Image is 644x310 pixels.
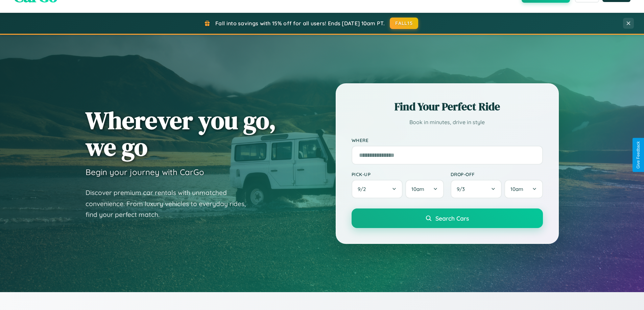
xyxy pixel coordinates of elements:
button: 10am [504,180,543,198]
span: 10am [411,186,424,192]
button: Search Cars [352,208,543,228]
label: Pick-up [352,171,444,177]
label: Drop-off [451,171,543,177]
h2: Find Your Perfect Ride [352,99,543,114]
span: 9 / 3 [457,186,468,192]
h3: Begin your journey with CarGo [86,167,204,177]
button: FALL15 [390,18,418,29]
button: 10am [405,180,444,198]
button: 9/3 [451,180,502,198]
div: Give Feedback [636,141,641,169]
span: 9 / 2 [358,186,369,192]
p: Book in minutes, drive in style [352,117,543,127]
span: 10am [510,186,523,192]
h1: Wherever you go, we go [86,107,276,160]
span: Fall into savings with 15% off for all users! Ends [DATE] 10am PT. [215,20,385,27]
p: Discover premium car rentals with unmatched convenience. From luxury vehicles to everyday rides, ... [86,187,255,220]
button: 9/2 [352,180,403,198]
label: Where [352,137,543,143]
span: Search Cars [435,215,469,222]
